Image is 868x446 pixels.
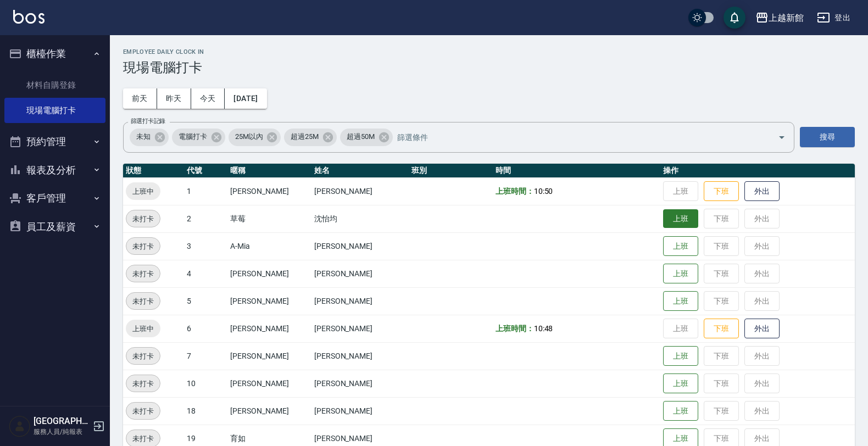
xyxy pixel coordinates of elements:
span: 未打卡 [126,268,160,280]
span: 未知 [130,131,157,142]
span: 未打卡 [126,213,160,225]
button: 上班 [663,346,698,366]
button: [DATE] [225,88,266,109]
button: 外出 [744,181,780,202]
button: 下班 [704,181,739,202]
button: 上班 [663,373,698,394]
div: 電腦打卡 [172,129,225,146]
a: 材料自購登錄 [4,73,105,98]
p: 服務人員/純報表 [34,427,90,437]
button: 預約管理 [4,127,105,156]
td: 18 [184,397,227,425]
td: 10 [184,370,227,397]
td: 7 [184,342,227,370]
span: 超過50M [340,131,381,142]
td: 1 [184,177,227,205]
button: 昨天 [157,88,191,109]
td: [PERSON_NAME] [311,260,409,287]
div: 25M以內 [229,129,281,146]
input: 篩選條件 [394,127,759,147]
td: 2 [184,205,227,232]
h3: 現場電腦打卡 [123,60,855,75]
button: 客戶管理 [4,184,105,213]
span: 25M以內 [229,131,270,142]
span: 未打卡 [126,241,160,252]
td: [PERSON_NAME] [311,397,409,425]
span: 上班中 [126,323,160,335]
button: 搜尋 [800,127,855,147]
button: 下班 [704,319,739,339]
td: 草莓 [227,205,311,232]
th: 狀態 [123,164,184,178]
span: 未打卡 [126,405,160,417]
td: [PERSON_NAME] [227,315,311,342]
td: [PERSON_NAME] [311,287,409,315]
span: 10:50 [534,187,553,196]
button: 櫃檯作業 [4,40,105,68]
th: 暱稱 [227,164,311,178]
td: [PERSON_NAME] [227,342,311,370]
td: [PERSON_NAME] [227,177,311,205]
th: 代號 [184,164,227,178]
td: [PERSON_NAME] [227,397,311,425]
button: 報表及分析 [4,156,105,185]
td: [PERSON_NAME] [227,370,311,397]
div: 未知 [130,129,169,146]
span: 未打卡 [126,350,160,362]
div: 超過50M [340,129,393,146]
td: [PERSON_NAME] [311,315,409,342]
td: [PERSON_NAME] [227,260,311,287]
span: 上班中 [126,186,160,197]
td: [PERSON_NAME] [227,287,311,315]
span: 未打卡 [126,378,160,389]
button: 上班 [663,291,698,311]
td: 沈怡均 [311,205,409,232]
span: 超過25M [284,131,325,142]
button: 登出 [813,8,855,28]
img: Logo [13,10,44,24]
div: 上越新館 [769,11,804,25]
h5: [GEOGRAPHIC_DATA] [34,416,90,427]
div: 超過25M [284,129,337,146]
th: 時間 [493,164,660,178]
td: [PERSON_NAME] [311,370,409,397]
span: 未打卡 [126,296,160,307]
th: 操作 [660,164,855,178]
b: 上班時間： [496,324,534,333]
button: 今天 [191,88,225,109]
td: A-Mia [227,232,311,260]
button: 上班 [663,236,698,257]
th: 班別 [409,164,493,178]
th: 姓名 [311,164,409,178]
span: 未打卡 [126,433,160,444]
h2: Employee Daily Clock In [123,48,855,55]
td: [PERSON_NAME] [311,177,409,205]
span: 電腦打卡 [172,131,214,142]
button: 上班 [663,264,698,284]
button: 外出 [744,319,780,339]
label: 篩選打卡記錄 [131,117,165,125]
button: 前天 [123,88,157,109]
button: Open [773,129,791,146]
td: 3 [184,232,227,260]
td: 6 [184,315,227,342]
button: 上班 [663,401,698,421]
td: [PERSON_NAME] [311,342,409,370]
button: 上班 [663,209,698,228]
button: 員工及薪資 [4,213,105,241]
b: 上班時間： [496,187,534,196]
button: 上越新館 [751,7,808,29]
span: 10:48 [534,324,553,333]
td: [PERSON_NAME] [311,232,409,260]
td: 4 [184,260,227,287]
img: Person [9,415,31,437]
button: save [724,7,745,29]
a: 現場電腦打卡 [4,98,105,123]
td: 5 [184,287,227,315]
